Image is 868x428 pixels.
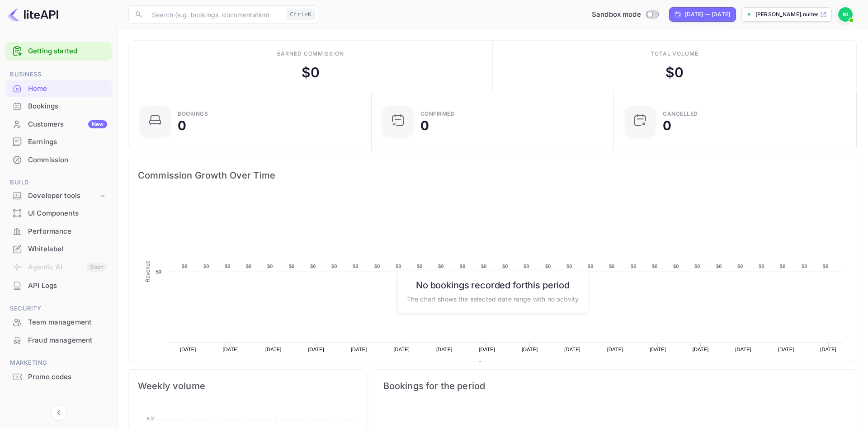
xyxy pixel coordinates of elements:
text: $0 [289,263,295,269]
div: Home [28,84,107,94]
text: $0 [609,263,615,269]
text: [DATE] [607,347,623,352]
text: $0 [481,263,487,269]
text: $0 [203,263,209,269]
text: $0 [502,263,508,269]
text: $0 [566,263,572,269]
span: Weekly volume [138,379,357,393]
div: Performance [28,226,107,237]
button: Collapse navigation [51,404,67,421]
text: $0 [374,263,380,269]
text: $0 [396,263,401,269]
div: API Logs [28,281,107,291]
text: $0 [353,263,359,269]
text: $0 [737,263,743,269]
text: $0 [588,263,594,269]
text: $0 [759,263,764,269]
span: Build [5,178,112,188]
div: Confirmed [420,111,455,117]
div: [DATE] — [DATE] [685,10,730,19]
tspan: $ 2 [146,415,154,422]
div: Promo codes [5,368,112,386]
div: Switch to Production mode [588,9,662,20]
span: Sandbox mode [592,9,641,20]
text: [DATE] [222,347,239,352]
a: Getting started [28,46,107,56]
p: [PERSON_NAME].nuitee... [755,10,818,19]
text: [DATE] [522,347,538,352]
text: [DATE] [564,347,580,352]
div: Developer tools [28,191,98,201]
div: Promo codes [28,372,107,382]
text: [DATE] [180,347,196,352]
div: $ 0 [665,62,684,83]
div: Earnings [28,137,107,147]
text: Revenue [486,361,509,367]
a: CustomersNew [5,116,112,132]
div: New [88,120,107,128]
div: 0 [420,119,429,132]
div: Team management [28,317,107,328]
div: Total volume [651,50,699,58]
div: Customers [28,119,107,130]
text: $0 [780,263,786,269]
text: $0 [460,263,466,269]
div: Bookings [5,98,112,115]
text: $0 [673,263,679,269]
a: Home [5,80,112,97]
text: $0 [716,263,722,269]
text: [DATE] [479,347,495,352]
text: $0 [267,263,273,269]
div: CANCELLED [663,111,698,117]
span: Security [5,304,112,314]
div: 0 [663,119,671,132]
a: Promo codes [5,368,112,385]
div: Earned commission [277,50,344,58]
div: Performance [5,223,112,240]
div: CustomersNew [5,116,112,133]
a: Performance [5,223,112,240]
text: [DATE] [265,347,282,352]
text: $0 [417,263,423,269]
input: Search (e.g. bookings, documentation) [146,5,283,24]
div: UI Components [28,208,107,219]
a: Commission [5,151,112,168]
a: Bookings [5,98,112,114]
h6: No bookings recorded for this period [407,279,579,290]
a: API Logs [5,277,112,294]
text: [DATE] [436,347,453,352]
div: Bookings [28,101,107,112]
text: $0 [524,263,529,269]
text: [DATE] [650,347,666,352]
div: Home [5,80,112,98]
a: Whitelabel [5,240,112,257]
text: [DATE] [778,347,794,352]
text: $0 [823,263,829,269]
a: UI Components [5,205,112,221]
div: 0 [178,119,186,132]
span: Bookings for the period [383,379,848,393]
text: [DATE] [393,347,410,352]
text: $0 [225,263,231,269]
text: $0 [156,269,161,274]
text: $0 [438,263,444,269]
span: Business [5,70,112,80]
text: [DATE] [308,347,324,352]
div: Getting started [5,42,112,61]
div: Fraud management [5,332,112,349]
a: Earnings [5,133,112,150]
div: Bookings [178,111,208,117]
span: Commission Growth Over Time [138,168,848,183]
div: Click to change the date range period [669,7,736,22]
img: LiteAPI logo [7,7,58,22]
text: $0 [631,263,637,269]
text: Revenue [145,260,151,282]
text: $0 [331,263,337,269]
div: Whitelabel [5,240,112,258]
text: [DATE] [820,347,836,352]
div: Commission [28,155,107,165]
text: [DATE] [735,347,751,352]
text: $0 [545,263,551,269]
div: Team management [5,314,112,331]
div: Ctrl+K [287,9,315,20]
